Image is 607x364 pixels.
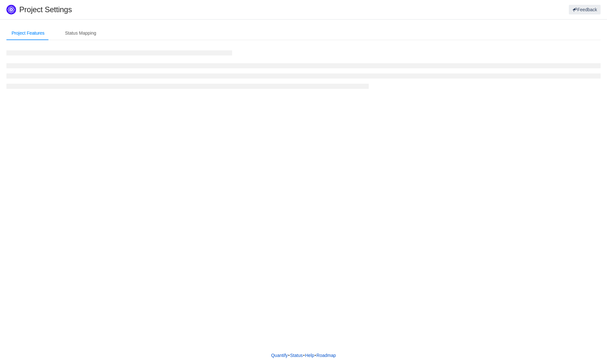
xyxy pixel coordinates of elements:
a: Roadmap [316,351,336,360]
a: Quantify [271,351,288,360]
div: Project Features [6,26,50,40]
span: • [315,353,316,358]
a: Help [305,351,315,360]
a: Status [290,351,303,360]
img: Quantify [6,5,16,14]
span: • [288,353,290,358]
h1: Project Settings [19,5,363,14]
span: • [303,353,305,358]
div: Status Mapping [60,26,101,40]
button: Feedback [569,5,601,14]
